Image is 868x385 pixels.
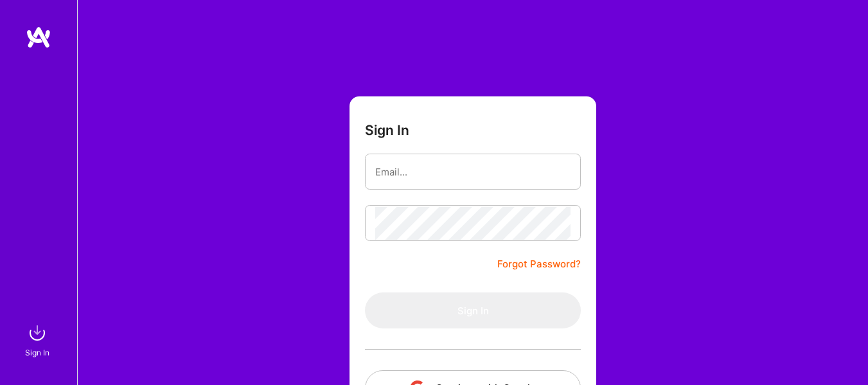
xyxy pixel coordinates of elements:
h3: Sign In [365,122,409,138]
img: logo [26,26,51,49]
input: Email... [375,156,571,188]
div: Sign In [25,346,49,359]
button: Sign In [365,292,581,328]
img: sign in [24,320,50,346]
a: sign inSign In [27,320,50,359]
a: Forgot Password? [497,256,581,272]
